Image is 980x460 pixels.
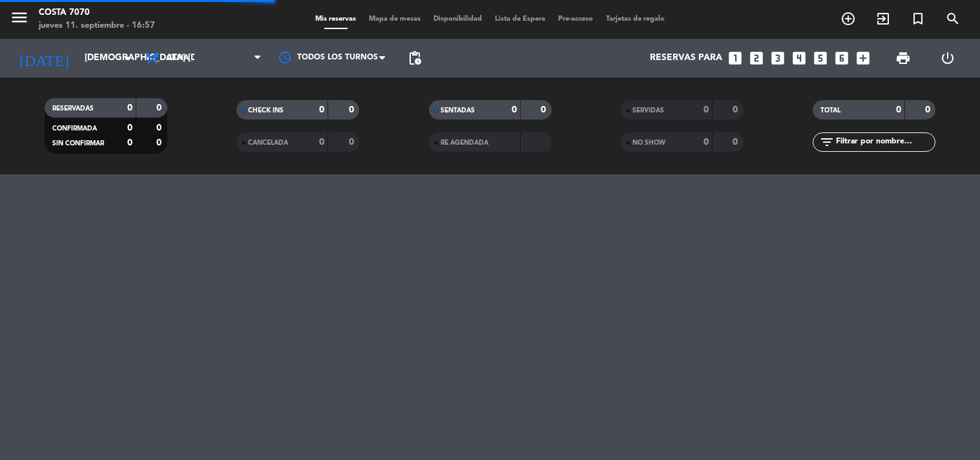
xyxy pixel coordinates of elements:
i: looks_6 [833,50,850,67]
i: [DATE] [10,44,78,72]
i: turned_in_not [910,11,926,26]
strong: 0 [704,105,709,114]
i: exit_to_app [875,11,891,26]
div: Costa 7070 [39,6,155,19]
strong: 0 [156,138,164,147]
span: TOTAL [820,107,840,114]
strong: 0 [925,105,933,114]
span: Lista de Espera [488,16,552,23]
strong: 0 [512,105,517,114]
span: pending_actions [407,50,422,66]
strong: 0 [349,138,357,147]
strong: 0 [156,123,164,132]
span: RESERVADAS [52,105,94,112]
i: menu [10,8,29,27]
div: jueves 11. septiembre - 16:57 [39,19,155,32]
i: looks_5 [812,50,829,67]
i: looks_two [748,50,765,67]
strong: 0 [127,123,132,132]
span: SIN CONFIRMAR [52,140,104,147]
span: Mis reservas [309,16,362,23]
span: Cena [167,54,189,63]
span: CHECK INS [248,107,284,114]
strong: 0 [127,138,132,147]
strong: 0 [541,105,548,114]
span: Tarjetas de regalo [599,16,671,23]
strong: 0 [349,105,357,114]
span: NO SHOW [632,140,665,146]
span: print [895,50,911,66]
strong: 0 [156,103,164,112]
strong: 0 [319,105,324,114]
strong: 0 [733,138,740,147]
span: RE AGENDADA [441,140,488,146]
i: filter_list [819,134,835,150]
i: add_box [855,50,871,67]
span: CONFIRMADA [52,125,97,132]
i: search [945,11,961,26]
span: Disponibilidad [427,16,488,23]
button: menu [10,8,29,32]
span: Pre-acceso [552,16,599,23]
span: Reservas para [650,53,722,63]
span: SENTADAS [441,107,475,114]
strong: 0 [319,138,324,147]
div: LOG OUT [926,39,970,78]
span: SERVIDAS [632,107,664,114]
strong: 0 [704,138,709,147]
i: add_circle_outline [840,11,856,26]
i: looks_one [727,50,744,67]
span: CANCELADA [248,140,288,146]
input: Filtrar por nombre... [835,135,935,149]
i: arrow_drop_down [120,50,136,66]
i: power_settings_new [940,50,955,66]
strong: 0 [896,105,901,114]
i: looks_3 [769,50,786,67]
i: looks_4 [791,50,808,67]
strong: 0 [127,103,132,112]
strong: 0 [733,105,740,114]
span: Mapa de mesas [362,16,427,23]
